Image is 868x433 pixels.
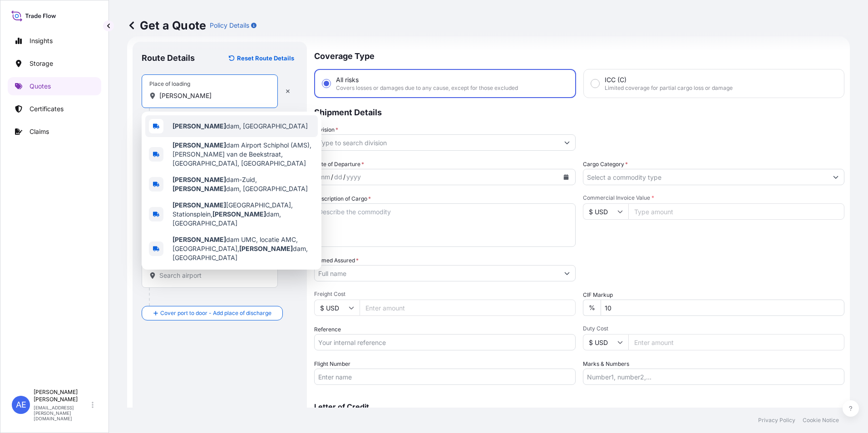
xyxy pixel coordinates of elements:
[173,175,314,193] span: dam-Zuid, dam, [GEOGRAPHIC_DATA]
[360,300,576,316] input: Enter amount
[173,235,314,262] span: dam UMC, locatie AMC, [GEOGRAPHIC_DATA], dam, [GEOGRAPHIC_DATA]
[559,265,575,281] button: Show suggestions
[30,36,53,45] p: Insights
[314,160,364,169] span: Date of Departure
[559,170,573,184] button: Calendar
[583,325,844,332] span: Duty Cost
[314,98,844,125] p: Shipment Details
[583,359,629,369] label: Marks & Numbers
[315,134,559,151] input: Type to search division
[583,169,828,185] input: Select a commodity type
[159,271,266,280] input: Destination
[314,42,844,69] p: Coverage Type
[30,104,64,113] p: Certificates
[559,134,575,151] button: Show suggestions
[314,125,338,134] label: Division
[314,325,341,334] label: Reference
[605,75,626,84] span: ICC (C)
[345,172,362,182] div: year,
[173,122,308,131] span: dam, [GEOGRAPHIC_DATA]
[758,417,795,424] p: Privacy Policy
[173,141,226,149] b: [PERSON_NAME]
[583,300,601,316] div: %
[314,369,576,385] input: Enter name
[314,334,576,350] input: Your internal reference
[628,334,844,350] input: Enter amount
[173,236,226,243] b: [PERSON_NAME]
[30,127,49,136] p: Claims
[828,169,844,185] button: Show suggestions
[30,82,51,91] p: Quotes
[34,389,90,403] p: [PERSON_NAME] [PERSON_NAME]
[605,84,733,92] span: Limited coverage for partial cargo loss or damage
[142,112,321,270] div: Show suggestions
[803,417,839,424] p: Cookie Notice
[583,160,628,169] label: Cargo Category
[159,91,266,100] input: Place of loading
[173,141,314,168] span: dam Airport Schiphol (AMS), [PERSON_NAME] van de Beekstraat, [GEOGRAPHIC_DATA], [GEOGRAPHIC_DATA]
[239,245,293,252] b: [PERSON_NAME]
[583,290,613,300] label: CIF Markup
[331,172,333,182] div: /
[314,359,350,369] label: Flight Number
[314,194,371,203] label: Description of Cargo
[210,21,249,30] p: Policy Details
[142,53,195,64] p: Route Details
[336,75,359,84] span: All risks
[173,201,314,228] span: [GEOGRAPHIC_DATA], Stationsplein, dam, [GEOGRAPHIC_DATA]
[16,400,26,409] span: AE
[30,59,53,68] p: Storage
[314,403,844,410] p: Letter of Credit
[601,300,844,316] input: Enter percentage
[315,265,559,281] input: Full name
[173,201,226,209] b: [PERSON_NAME]
[127,18,206,33] p: Get a Quote
[314,256,359,265] label: Named Assured
[336,84,518,92] span: Covers losses or damages due to any cause, except for those excluded
[173,176,226,183] b: [PERSON_NAME]
[628,203,844,220] input: Type amount
[173,122,226,130] b: [PERSON_NAME]
[343,172,345,182] div: /
[333,172,343,182] div: day,
[149,80,190,88] div: Place of loading
[314,290,576,298] span: Freight Cost
[160,309,271,318] span: Cover port to door - Add place of discharge
[318,172,331,182] div: month,
[173,185,226,192] b: [PERSON_NAME]
[583,194,844,202] span: Commercial Invoice Value
[34,405,90,421] p: [EMAIL_ADDRESS][PERSON_NAME][DOMAIN_NAME]
[583,369,844,385] input: Number1, number2,...
[212,210,266,218] b: [PERSON_NAME]
[237,54,294,63] p: Reset Route Details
